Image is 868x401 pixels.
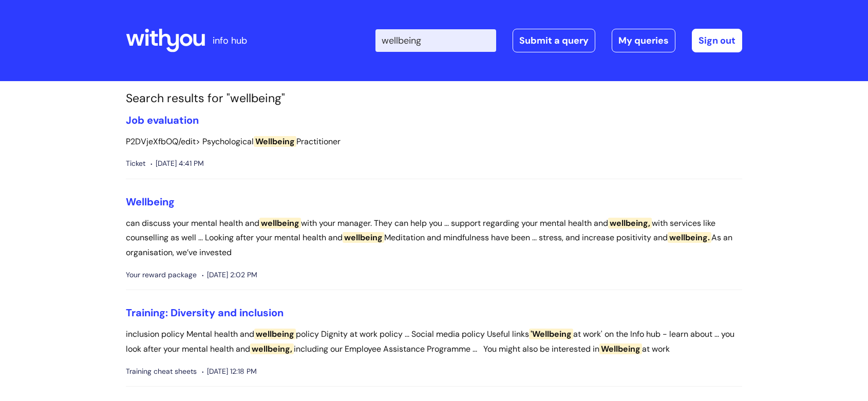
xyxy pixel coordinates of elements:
[343,232,384,243] span: wellbeing
[668,232,711,243] span: wellbeing.
[254,329,296,339] span: wellbeing
[612,29,675,52] a: My queries
[202,269,257,281] span: [DATE] 2:02 PM
[259,218,301,228] span: wellbeing
[692,29,742,52] a: Sign out
[608,218,652,228] span: wellbeing,
[513,29,595,52] a: Submit a query
[529,329,573,339] span: 'Wellbeing
[126,91,742,106] h1: Search results for "wellbeing"
[126,306,284,319] a: Training: Diversity and inclusion
[126,135,742,149] p: P2DVjeXfbOQ/edit> Psychological Practitioner
[126,365,197,378] span: Training cheat sheets
[599,343,642,354] span: Wellbeing
[126,216,742,260] p: can discuss your mental health and with your manager. They can help you ... support regarding you...
[254,136,296,147] span: Wellbeing
[150,157,204,170] span: [DATE] 4:41 PM
[375,29,742,52] div: | -
[202,365,257,378] span: [DATE] 12:18 PM
[126,113,199,127] a: Job evaluation
[126,269,197,281] span: Your reward package
[213,32,247,49] p: info hub
[126,157,145,170] span: Ticket
[126,195,175,208] a: Wellbeing
[250,343,294,354] span: wellbeing,
[375,29,496,52] input: Search
[126,327,742,357] p: inclusion policy Mental health and policy Dignity at work policy ... Social media policy Useful l...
